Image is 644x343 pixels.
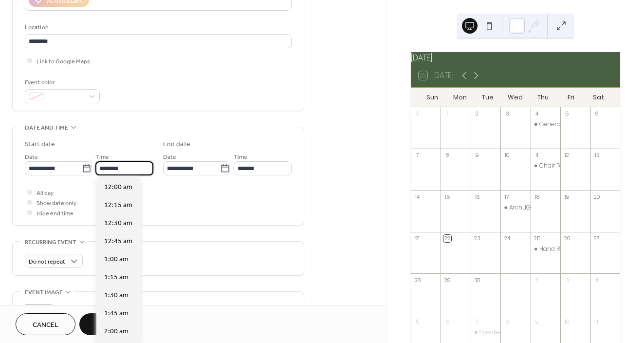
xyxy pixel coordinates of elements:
[563,276,570,284] div: 3
[539,120,632,129] div: General Meeting: Aviation Design
[563,110,570,117] div: 5
[593,235,601,242] div: 27
[104,290,129,301] span: 1:30 am
[593,152,601,159] div: 13
[25,77,98,88] div: Event color
[25,139,55,150] div: Start date
[37,188,54,198] span: All day
[163,152,176,162] span: Date
[16,313,75,335] button: Cancel
[446,88,474,107] div: Mon
[474,235,481,242] div: 23
[563,193,570,200] div: 19
[503,235,511,242] div: 24
[37,57,90,67] span: Link to Google Maps
[534,235,541,242] div: 25
[474,88,502,107] div: Tue
[503,193,511,200] div: 17
[563,235,570,242] div: 26
[104,200,132,210] span: 12:15 am
[503,110,511,117] div: 3
[443,276,451,284] div: 29
[25,123,68,133] span: Date and time
[474,110,481,117] div: 2
[414,152,421,159] div: 7
[500,204,530,212] div: ArchLIGHT Summit - Student Career Fair
[37,198,76,209] span: Show date only
[474,276,481,284] div: 30
[104,236,132,247] span: 12:45 am
[33,320,58,330] span: Cancel
[414,193,421,200] div: 14
[593,193,601,200] div: 20
[474,318,481,325] div: 7
[104,218,132,229] span: 12:30 am
[443,152,451,159] div: 8
[443,110,451,117] div: 1
[503,276,511,284] div: 1
[474,193,481,200] div: 16
[531,162,560,170] div: Chair Talk - NCIDQ
[503,152,511,159] div: 10
[585,88,612,107] div: Sat
[471,328,500,337] div: Speaker Series - IIDA Panel
[414,276,421,284] div: 28
[557,88,585,107] div: Fri
[25,304,52,331] div: ;
[25,152,38,162] span: Date
[104,308,129,319] span: 1:45 am
[534,110,541,117] div: 4
[534,318,541,325] div: 9
[501,88,529,107] div: Wed
[531,120,560,129] div: General Meeting: Aviation Design
[593,276,601,284] div: 4
[104,254,129,265] span: 1:00 am
[534,193,541,200] div: 18
[443,235,451,242] div: 22
[563,152,570,159] div: 12
[414,318,421,325] div: 5
[29,256,65,267] span: Do not repeat
[593,318,601,325] div: 11
[474,152,481,159] div: 9
[234,152,247,162] span: Time
[95,152,109,162] span: Time
[534,276,541,284] div: 2
[25,237,76,248] span: Recurring event
[25,287,63,298] span: Event image
[414,110,421,117] div: 31
[479,328,553,337] div: Speaker Series - IIDA Panel
[37,209,74,219] span: Hide end time
[509,204,623,212] div: ArchLIGHT Summit - Student Career Fair
[531,245,560,253] div: Hand Rendering Workshop
[414,235,421,242] div: 21
[503,318,511,325] div: 8
[163,139,190,150] div: End date
[419,88,446,107] div: Sun
[411,52,620,64] div: [DATE]
[79,313,129,335] button: Save
[104,182,132,192] span: 12:00 am
[104,326,129,337] span: 2:00 am
[529,88,557,107] div: Thu
[563,318,570,325] div: 10
[104,272,129,283] span: 1:15 am
[539,245,615,253] div: Hand Rendering Workshop
[539,162,591,170] div: Chair Talk - NCIDQ
[534,152,541,159] div: 11
[443,193,451,200] div: 15
[593,110,601,117] div: 6
[443,318,451,325] div: 6
[25,22,290,33] div: Location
